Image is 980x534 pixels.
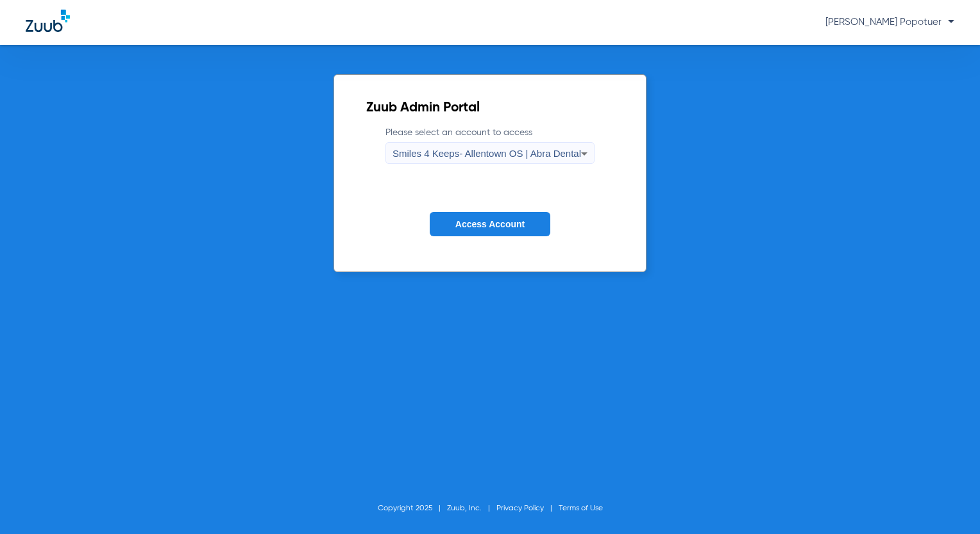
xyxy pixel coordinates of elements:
[916,473,980,534] iframe: Chat Widget
[393,148,581,159] span: Smiles 4 Keeps- Allentown OS | Abra Dental
[430,212,550,237] button: Access Account
[366,102,614,115] h2: Zuub Admin Portal
[447,502,496,515] li: Zuub, Inc.
[455,219,525,229] span: Access Account
[559,505,603,512] a: Terms of Use
[496,505,544,512] a: Privacy Policy
[378,502,447,515] li: Copyright 2025
[385,126,595,164] label: Please select an account to access
[26,10,70,32] img: Zuub Logo
[825,17,954,27] span: [PERSON_NAME] Popotuer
